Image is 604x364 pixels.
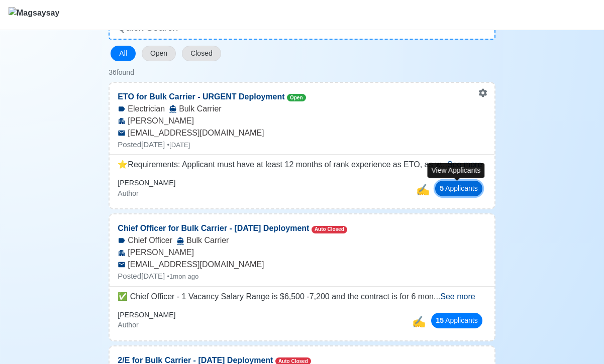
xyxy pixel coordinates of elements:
span: Chief Officer [128,234,172,247]
div: [EMAIL_ADDRESS][DOMAIN_NAME] [110,259,494,271]
small: Author [118,321,138,329]
h6: [PERSON_NAME] [118,311,175,319]
span: Open [287,94,306,101]
div: Posted [DATE] [110,271,494,282]
div: View Applicants [428,163,485,178]
span: Auto Closed [312,226,347,233]
p: ETO for Bulk Carrier - URGENT Deployment [110,83,314,103]
button: copy [410,311,427,332]
span: See more [440,292,475,301]
div: Bulk Carrier [176,234,229,247]
button: Magsaysay [8,1,60,30]
span: 15 [436,316,444,324]
div: Bulk Carrier [169,103,221,115]
img: Magsaysay [9,7,59,25]
button: 15 Applicants [431,313,482,328]
div: [EMAIL_ADDRESS][DOMAIN_NAME] [110,127,494,139]
span: copy [412,315,426,328]
span: 5 [440,184,444,192]
span: copy [416,183,430,196]
div: [PERSON_NAME] [110,247,494,259]
p: Chief Officer for Bulk Carrier - [DATE] Deployment [110,214,355,234]
span: ✅ Chief Officer - 1 Vacancy Salary Range is $6,500 -7,200 and the contract is for 6 mon [118,292,434,301]
div: Posted [DATE] [110,139,494,151]
button: All [111,46,136,61]
div: 36 found [109,67,495,78]
h6: [PERSON_NAME] [118,179,175,187]
small: Author [118,189,138,197]
button: Closed [182,46,221,61]
small: • 1mon ago [167,273,198,280]
button: Open [142,46,176,61]
span: ⭐️Requirements: Applicant must have at least 12 months of rank experience as ETO, as w [118,160,440,169]
button: copy [414,179,431,200]
div: [PERSON_NAME] [110,115,494,127]
span: Electrician [128,103,165,115]
span: ... [434,292,475,301]
button: 5 Applicants [435,181,482,196]
small: • [DATE] [167,141,190,149]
